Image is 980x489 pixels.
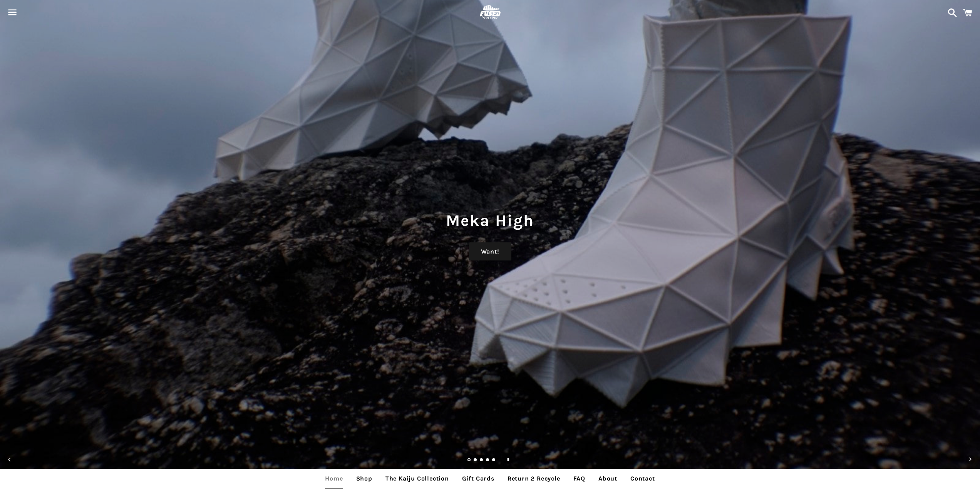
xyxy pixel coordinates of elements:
[469,242,511,261] a: Want!
[8,209,972,232] h1: Meka High
[962,451,979,468] button: Next slide
[492,459,496,462] a: Load slide 5
[486,459,490,462] a: Load slide 4
[480,459,484,462] a: Load slide 3
[350,469,378,488] a: Shop
[380,469,455,488] a: The Kaiju Collection
[625,469,661,488] a: Contact
[474,459,477,462] a: Load slide 2
[467,459,471,462] a: Slide 1, current
[319,469,348,488] a: Home
[456,469,500,488] a: Gift Cards
[502,469,566,488] a: Return 2 Recycle
[499,451,516,468] button: Pause slideshow
[593,469,623,488] a: About
[1,451,18,468] button: Previous slide
[568,469,591,488] a: FAQ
